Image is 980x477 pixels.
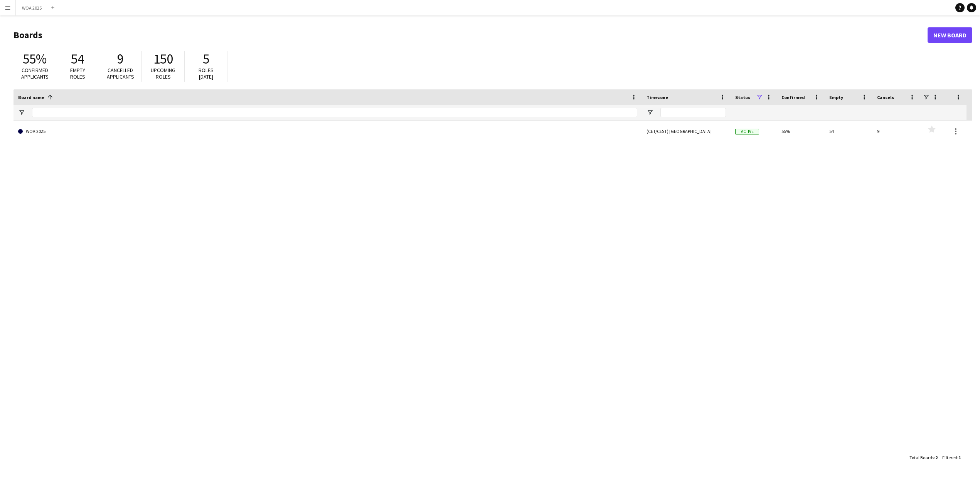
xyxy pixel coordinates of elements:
[660,108,726,117] input: Timezone Filter Input
[32,108,637,117] input: Board name Filter Input
[935,455,938,460] span: 2
[117,50,124,67] span: 9
[107,67,134,80] span: Cancelled applicants
[18,94,44,100] span: Board name
[647,94,668,100] span: Timezone
[199,67,214,80] span: Roles [DATE]
[829,94,843,100] span: Empty
[18,109,25,116] button: Open Filter Menu
[203,50,209,67] span: 5
[942,455,957,460] span: Filtered
[958,455,961,460] span: 1
[153,50,173,67] span: 150
[13,29,928,41] h1: Boards
[18,121,637,142] a: WOA 2025
[735,94,750,100] span: Status
[825,121,872,142] div: 54
[70,67,85,80] span: Empty roles
[71,50,84,67] span: 54
[942,450,961,465] div: :
[777,121,825,142] div: 55%
[647,109,653,116] button: Open Filter Menu
[877,94,894,100] span: Cancels
[16,0,48,15] button: WOA 2025
[872,121,920,142] div: 9
[909,455,934,460] span: Total Boards
[642,121,731,142] div: (CET/CEST) [GEOGRAPHIC_DATA]
[928,27,972,43] a: New Board
[909,450,938,465] div: :
[735,129,759,134] span: Active
[151,67,175,80] span: Upcoming roles
[781,94,805,100] span: Confirmed
[21,67,49,80] span: Confirmed applicants
[23,50,47,67] span: 55%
